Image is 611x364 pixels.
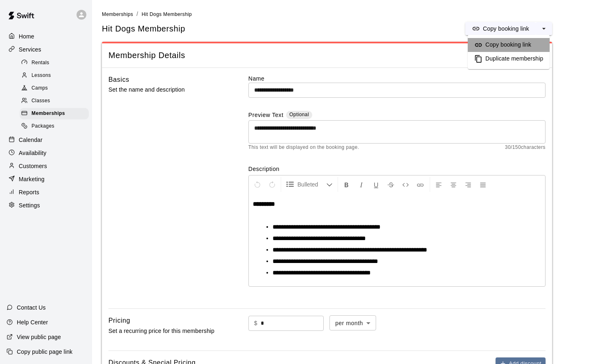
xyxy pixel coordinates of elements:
a: Memberships [102,11,133,17]
span: Lessons [32,72,51,80]
span: This text will be displayed on the booking page. [248,144,359,152]
p: Customers [19,162,47,170]
a: Marketing [7,173,86,185]
p: Marketing [19,175,45,183]
p: Help Center [17,318,48,326]
p: Copy public page link [17,348,72,356]
p: Set a recurring price for this membership [108,326,222,336]
li: / [136,10,138,18]
button: select merge strategy [536,22,552,35]
button: Undo [250,177,264,192]
button: Formatting Options [283,177,336,192]
a: Availability [7,147,86,159]
p: Copy booking link [483,25,529,33]
a: Settings [7,199,86,211]
button: Justify Align [476,177,490,192]
a: Calendar [7,134,86,146]
button: Center Align [446,177,460,192]
button: Right Align [461,177,475,192]
label: Name [248,74,546,83]
span: Memberships [102,11,133,17]
a: Reports [7,186,86,198]
button: Format Underline [369,177,383,192]
label: Description [248,165,546,173]
p: Contact Us [17,303,46,312]
span: Memberships [32,110,65,118]
p: Services [19,45,41,54]
p: Availability [19,149,47,157]
span: Membership Details [108,50,546,61]
div: Camps [20,83,89,94]
span: 30 / 150 characters [505,144,546,152]
span: Optional [289,112,309,117]
p: Calendar [19,136,43,144]
button: Left Align [432,177,446,192]
span: Hit Dogs Membership [142,11,192,17]
span: Rentals [32,59,50,67]
p: $ [254,319,257,328]
a: Home [7,30,86,43]
nav: breadcrumb [102,10,601,19]
span: Camps [32,84,48,92]
a: Lessons [20,69,92,82]
h6: Duplicate membership [485,54,543,63]
a: Customers [7,160,86,172]
div: Classes [20,95,89,107]
button: Redo [265,177,279,192]
a: Packages [20,120,92,133]
label: Preview Text [248,111,284,120]
button: Copy booking link [465,22,536,35]
a: Classes [20,95,92,108]
div: per month [329,315,376,330]
a: Rentals [20,56,92,69]
h6: Copy booking link [485,40,531,49]
p: Reports [19,188,39,196]
span: Classes [32,97,50,105]
div: split button [465,22,552,35]
a: Camps [20,82,92,95]
p: Settings [19,201,40,209]
span: Packages [32,122,54,130]
button: Insert Code [399,177,413,192]
h6: Pricing [108,315,130,326]
h6: Basics [108,74,129,85]
a: Services [7,43,86,56]
div: Packages [20,121,89,132]
button: Insert Link [413,177,427,192]
button: Format Strikethrough [384,177,398,192]
a: Memberships [20,108,92,120]
div: Memberships [20,108,89,119]
button: Format Bold [340,177,354,192]
p: Home [19,32,34,40]
span: Hit Dogs Membership [102,23,185,34]
span: Bulleted List [298,180,326,189]
p: Set the name and description [108,85,222,95]
div: Rentals [20,57,89,69]
p: View public page [17,333,61,341]
div: Lessons [20,70,89,81]
button: Format Italics [354,177,368,192]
